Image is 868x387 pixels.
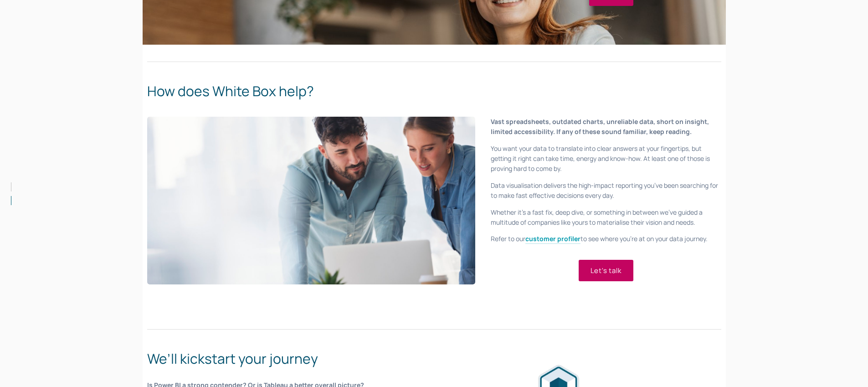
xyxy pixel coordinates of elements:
[525,234,580,244] a: customer profiler
[491,181,721,201] p: Data visualisation delivers the high-impact reporting you’ve been searching for to make fast effe...
[491,117,710,136] strong: Vast spreadsheets, outdated charts, unreliable data, short on insight, limited accessibility. If ...
[147,348,377,369] h2: We’ll kickstart your journey
[491,234,721,244] p: Refer to our to see where you’re at on your data journey.
[147,117,476,284] img: positive work colleagues collaborating
[147,81,721,101] h2: How does White Box help?
[579,260,634,281] a: Let's talk
[491,144,721,174] p: You want your data to translate into clear answers at your fingertips, but getting it right can t...
[525,234,580,243] strong: customer profiler
[491,207,721,228] p: Whether it’s a fast fix, deep dive, or something in between we’ve guided a multitude of companies...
